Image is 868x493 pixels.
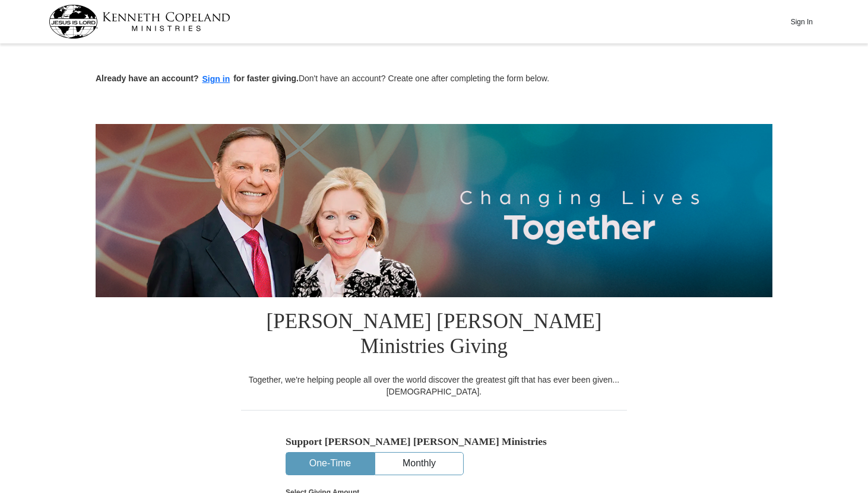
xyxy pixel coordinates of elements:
[241,297,627,374] h1: [PERSON_NAME] [PERSON_NAME] Ministries Giving
[96,72,772,86] p: Don't have an account? Create one after completing the form below.
[49,5,230,39] img: kcm-header-logo.svg
[199,72,234,86] button: Sign in
[784,12,819,31] button: Sign In
[375,453,463,475] button: Monthly
[286,435,582,448] h5: Support [PERSON_NAME] [PERSON_NAME] Ministries
[96,74,299,83] strong: Already have an account? for faster giving.
[286,453,374,475] button: One-Time
[241,374,627,397] div: Together, we're helping people all over the world discover the greatest gift that has ever been g...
